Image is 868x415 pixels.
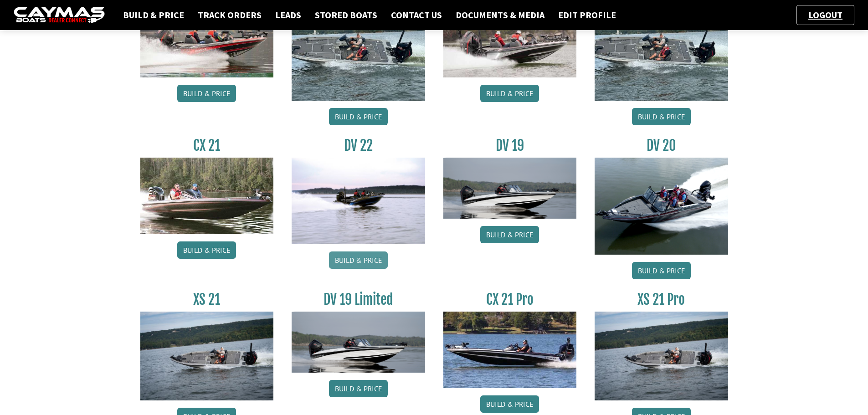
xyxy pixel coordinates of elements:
h3: DV 22 [292,137,425,154]
a: Build & Price [177,85,236,102]
a: Build & Price [632,108,691,125]
a: Build & Price [480,226,539,243]
a: Build & Price [177,241,236,259]
img: XS_20_resized.jpg [292,0,425,100]
h3: CX 21 Pro [443,291,577,308]
img: CX21_thumb.jpg [140,158,274,234]
a: Documents & Media [451,9,549,21]
a: Logout [804,9,847,20]
a: Build & Price [118,9,189,21]
a: Build & Price [480,85,539,102]
a: Edit Profile [554,9,621,21]
a: Track Orders [193,9,266,21]
a: Build & Price [329,251,388,269]
h3: DV 19 [443,137,577,154]
a: Leads [271,9,306,21]
img: CX-20_thumbnail.jpg [140,0,274,77]
h3: XS 21 Pro [595,291,728,308]
h3: XS 21 [140,291,274,308]
img: dv-19-ban_from_website_for_caymas_connect.png [443,158,577,219]
a: Build & Price [329,380,388,397]
a: Contact Us [386,9,447,21]
a: Build & Price [480,395,539,413]
h3: DV 20 [595,137,728,154]
img: XS_21_thumbnail.jpg [595,312,728,400]
img: XS_21_thumbnail.jpg [140,312,274,400]
img: CX-20Pro_thumbnail.jpg [443,0,577,77]
a: Stored Boats [310,9,382,21]
img: DV22_original_motor_cropped_for_caymas_connect.jpg [292,158,425,244]
img: DV_20_from_website_for_caymas_connect.png [595,158,728,255]
a: Build & Price [329,108,388,125]
img: dv-19-ban_from_website_for_caymas_connect.png [292,312,425,373]
img: CX-21Pro_thumbnail.jpg [443,312,577,388]
a: Build & Price [632,262,691,279]
h3: CX 21 [140,137,274,154]
img: caymas-dealer-connect-2ed40d3bc7270c1d8d7ffb4b79bf05adc795679939227970def78ec6f6c03838.gif [14,7,105,24]
h3: DV 19 Limited [292,291,425,308]
img: XS_20_resized.jpg [595,0,728,100]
